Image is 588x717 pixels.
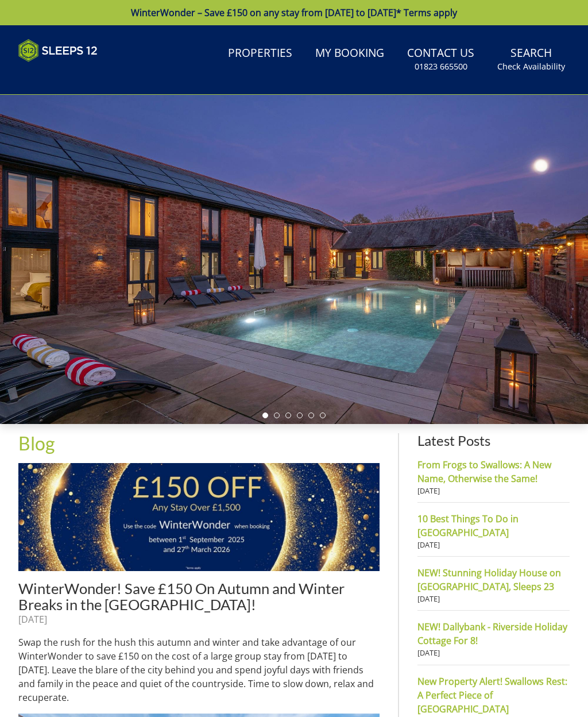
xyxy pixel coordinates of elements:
a: WinterWonder! Save £150 On Autumn and Winter Breaks in the [GEOGRAPHIC_DATA]! [18,580,345,613]
a: NEW! Dallybank - Riverside Holiday Cottage For 8! [DATE] [417,620,570,658]
strong: From Frogs to Swallows: A New Name, Otherwise the Same! [417,458,570,485]
a: SearchCheck Availability [493,41,570,78]
a: My Booking [311,41,389,67]
time: [DATE] [18,613,47,626]
strong: New Property Alert! Swallows Rest: A Perfect Piece of [GEOGRAPHIC_DATA] [417,674,570,716]
small: [DATE] [417,485,570,496]
a: Latest Posts [417,432,490,449]
strong: NEW! Stunning Holiday House on [GEOGRAPHIC_DATA], Sleeps 23 [417,566,570,593]
img: WinterWonder! Save £150 On Autumn and Winter Breaks in the UK! [18,463,380,571]
strong: NEW! Dallybank - Riverside Holiday Cottage For 8! [417,620,570,647]
a: NEW! Stunning Holiday House on [GEOGRAPHIC_DATA], Sleeps 23 [DATE] [417,566,570,604]
a: 10 Best Things To Do in [GEOGRAPHIC_DATA] [DATE] [417,512,570,550]
a: Properties [223,41,297,67]
small: Check Availability [497,61,565,72]
iframe: Customer reviews powered by Trustpilot [13,69,133,79]
small: [DATE] [417,593,570,604]
img: Sleeps 12 [18,39,98,62]
small: 01823 665500 [415,61,467,72]
a: Contact Us01823 665500 [403,41,479,78]
a: Blog [18,432,55,454]
strong: 10 Best Things To Do in [GEOGRAPHIC_DATA] [417,512,570,539]
small: [DATE] [417,539,570,550]
p: Swap the rush for the hush this autumn and winter and take advantage of our WinterWonder to save ... [18,635,380,704]
small: [DATE] [417,647,570,658]
a: From Frogs to Swallows: A New Name, Otherwise the Same! [DATE] [417,458,570,496]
